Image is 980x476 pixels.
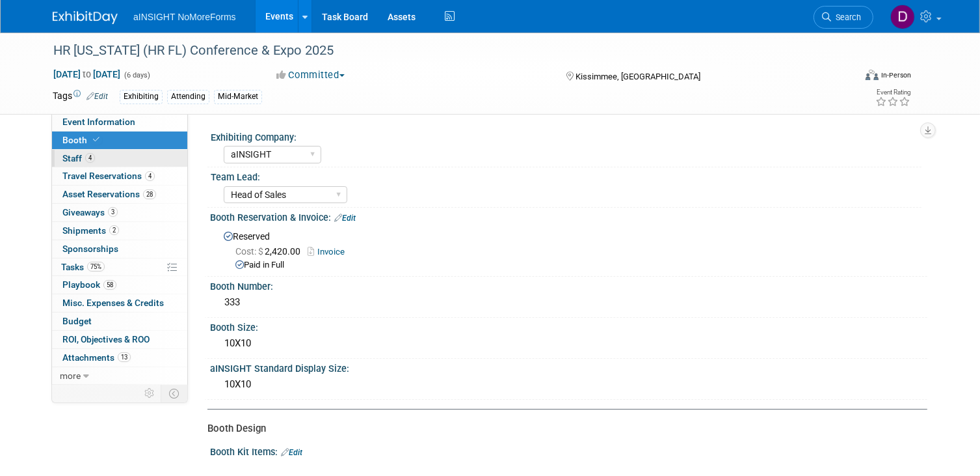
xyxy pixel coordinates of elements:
[831,12,861,22] span: Search
[81,69,93,79] span: to
[86,92,108,101] a: Edit
[207,422,918,436] div: Booth Design
[52,349,187,367] a: Attachments13
[214,90,262,104] div: Mid-Market
[210,277,927,293] div: Booth Number:
[210,208,927,225] div: Booth Reservation & Invoice:
[139,385,161,402] td: Personalize Event Tab Strip
[103,280,116,290] span: 58
[52,367,187,385] a: more
[108,207,118,217] span: 3
[62,207,118,217] span: Giveaways
[272,68,350,82] button: Committed
[62,135,102,145] span: Booth
[87,262,105,272] span: 75%
[220,374,918,395] div: 10X10
[167,90,209,104] div: Attending
[281,448,302,457] a: Edit
[52,276,187,294] a: Playbook58
[52,167,187,185] a: Travel Reservations4
[308,247,351,257] a: Invoice
[133,12,236,22] span: aINSIGHT NoMoreForms
[109,225,119,235] span: 2
[118,352,131,362] span: 13
[52,240,187,258] a: Sponsorships
[52,186,187,203] a: Asset Reservations28
[62,244,118,254] span: Sponsorships
[120,90,163,104] div: Exhibiting
[52,113,187,131] a: Event Information
[220,333,918,354] div: 10X10
[210,359,927,375] div: aINSIGHT Standard Display Size:
[53,89,108,104] td: Tags
[576,72,701,81] span: Kissimmee, [GEOGRAPHIC_DATA]
[53,68,121,80] span: [DATE] [DATE]
[145,171,155,181] span: 4
[85,153,95,163] span: 4
[62,298,164,308] span: Misc. Expenses & Credits
[52,222,187,240] a: Shipments2
[62,334,150,344] span: ROI, Objectives & ROO
[62,153,95,163] span: Staff
[211,167,921,184] div: Team Lead:
[52,150,187,167] a: Staff4
[235,259,918,272] div: Paid in Full
[211,128,921,144] div: Exhibiting Company:
[210,318,927,334] div: Booth Size:
[890,5,915,29] img: Dae Kim
[220,227,918,272] div: Reserved
[62,225,119,236] span: Shipments
[52,132,187,149] a: Booth
[52,313,187,330] a: Budget
[62,189,156,199] span: Asset Reservations
[60,371,81,381] span: more
[52,331,187,348] a: ROI, Objectives & ROO
[93,136,99,143] i: Booth reservation complete
[210,442,927,459] div: Booth Kit Items:
[161,385,188,402] td: Toggle Event Tabs
[62,316,92,326] span: Budget
[881,70,911,80] div: In-Person
[235,246,306,257] span: 2,420.00
[143,189,156,199] span: 28
[814,6,873,29] a: Search
[53,11,118,24] img: ExhibitDay
[52,259,187,276] a: Tasks75%
[235,246,265,257] span: Cost: $
[875,89,910,96] div: Event Rating
[123,71,150,79] span: (6 days)
[49,39,838,63] div: HR [US_STATE] (HR FL) Conference & Expo 2025
[62,352,131,363] span: Attachments
[334,214,356,223] a: Edit
[61,262,105,272] span: Tasks
[784,68,911,87] div: Event Format
[52,294,187,312] a: Misc. Expenses & Credits
[62,171,155,181] span: Travel Reservations
[220,292,918,313] div: 333
[62,117,135,127] span: Event Information
[52,204,187,221] a: Giveaways3
[866,70,879,80] img: Format-Inperson.png
[62,279,116,290] span: Playbook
